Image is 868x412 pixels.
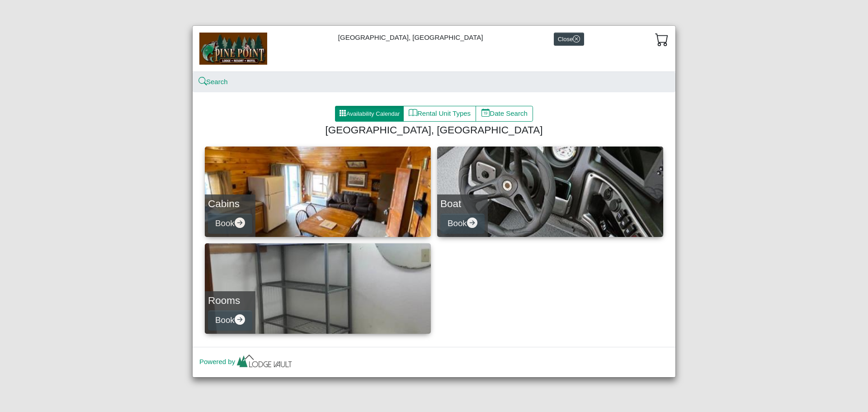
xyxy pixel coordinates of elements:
[440,213,485,234] button: Bookarrow right circle fill
[554,33,584,46] button: Closex circle
[440,198,485,210] h4: Boat
[235,352,294,372] img: lv-small.ca335149.png
[208,213,252,234] button: Bookarrow right circle fill
[476,106,533,122] button: calendar dateDate Search
[573,35,580,43] svg: x circle
[335,106,404,122] button: grid3x3 gap fillAvailability Calendar
[199,78,228,85] a: searchSearch
[208,294,252,307] h4: Rooms
[235,218,245,228] svg: arrow right circle fill
[208,198,252,210] h4: Cabins
[199,33,267,64] img: b144ff98-a7e1-49bd-98da-e9ae77355310.jpg
[655,33,669,46] svg: cart
[235,314,245,325] svg: arrow right circle fill
[409,109,417,117] svg: book
[199,358,294,365] a: Powered by
[193,26,675,71] div: [GEOGRAPHIC_DATA], [GEOGRAPHIC_DATA]
[403,106,476,122] button: bookRental Unit Types
[208,310,252,331] button: Bookarrow right circle fill
[467,218,477,228] svg: arrow right circle fill
[208,124,660,136] h4: [GEOGRAPHIC_DATA], [GEOGRAPHIC_DATA]
[481,109,490,117] svg: calendar date
[339,109,346,117] svg: grid3x3 gap fill
[199,78,206,85] svg: search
